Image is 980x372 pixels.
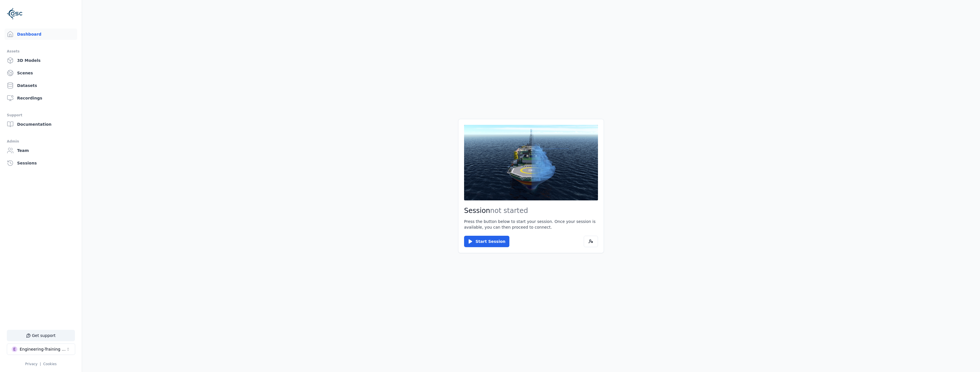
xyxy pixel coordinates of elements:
[5,157,77,169] a: Sessions
[25,362,37,366] a: Privacy
[7,112,75,119] div: Support
[464,219,598,230] p: Press the button below to start your session. Once your session is available, you can then procee...
[7,330,75,341] button: Get support
[5,55,77,66] a: 3D Models
[43,362,57,366] a: Cookies
[5,119,77,130] a: Documentation
[5,145,77,156] a: Team
[12,346,17,352] div: E
[5,29,77,40] a: Dashboard
[5,80,77,91] a: Datasets
[7,138,75,145] div: Admin
[490,207,528,215] span: not started
[5,67,77,79] a: Scenes
[7,6,23,22] img: Logo
[464,236,509,247] button: Start Session
[464,206,598,215] h2: Session
[7,343,75,355] button: Select a workspace
[40,362,41,366] span: |
[20,346,66,352] div: Engineering-Training (SSO Staging)
[7,48,75,55] div: Assets
[5,92,77,104] a: Recordings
